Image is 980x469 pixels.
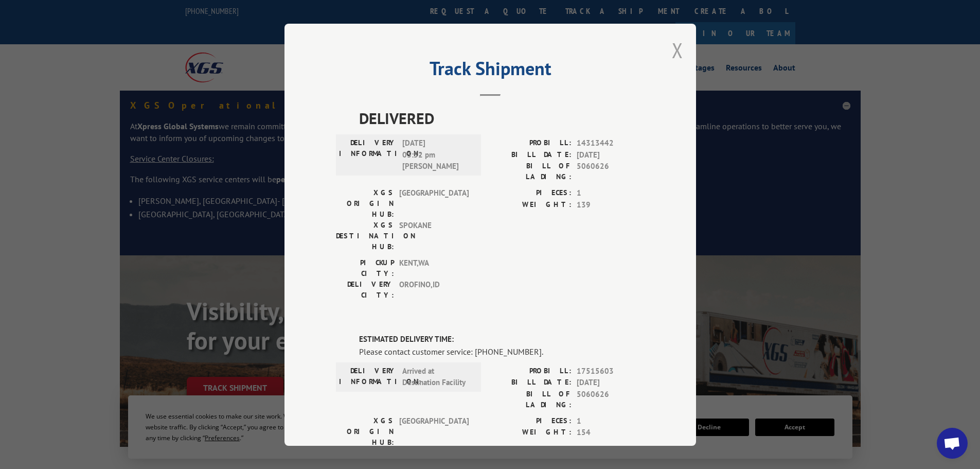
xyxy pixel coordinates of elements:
[577,427,645,439] span: 154
[339,137,397,172] label: DELIVERY INFORMATION:
[399,279,469,301] span: OROFINO , ID
[490,161,572,182] label: BILL OF LADING:
[490,149,572,161] label: BILL DATE:
[577,137,645,149] span: 14313442
[490,415,572,427] label: PIECES:
[399,187,469,220] span: [GEOGRAPHIC_DATA]
[399,257,469,279] span: KENT , WA
[577,199,645,211] span: 139
[577,365,645,377] span: 17515603
[577,161,645,182] span: 5060626
[577,187,645,199] span: 1
[336,61,645,81] h2: Track Shipment
[577,388,645,410] span: 5060626
[490,377,572,389] label: BILL DATE:
[359,107,645,130] span: DELIVERED
[402,365,472,388] span: Arrived at Destination Facility
[577,149,645,161] span: [DATE]
[490,365,572,377] label: PROBILL:
[399,220,469,252] span: SPOKANE
[577,377,645,389] span: [DATE]
[359,345,645,357] div: Please contact customer service: [PHONE_NUMBER].
[336,279,394,301] label: DELIVERY CITY:
[577,415,645,427] span: 1
[402,137,472,172] span: [DATE] 03:52 pm [PERSON_NAME]
[672,37,683,64] button: Close modal
[359,334,645,345] label: ESTIMATED DELIVERY TIME:
[339,365,397,388] label: DELIVERY INFORMATION:
[336,257,394,279] label: PICKUP CITY:
[490,137,572,149] label: PROBILL:
[336,415,394,447] label: XGS ORIGIN HUB:
[490,388,572,410] label: BILL OF LADING:
[937,428,968,459] a: Open chat
[399,415,469,447] span: [GEOGRAPHIC_DATA]
[490,199,572,211] label: WEIGHT:
[336,187,394,220] label: XGS ORIGIN HUB:
[490,187,572,199] label: PIECES:
[336,220,394,252] label: XGS DESTINATION HUB:
[490,427,572,439] label: WEIGHT:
